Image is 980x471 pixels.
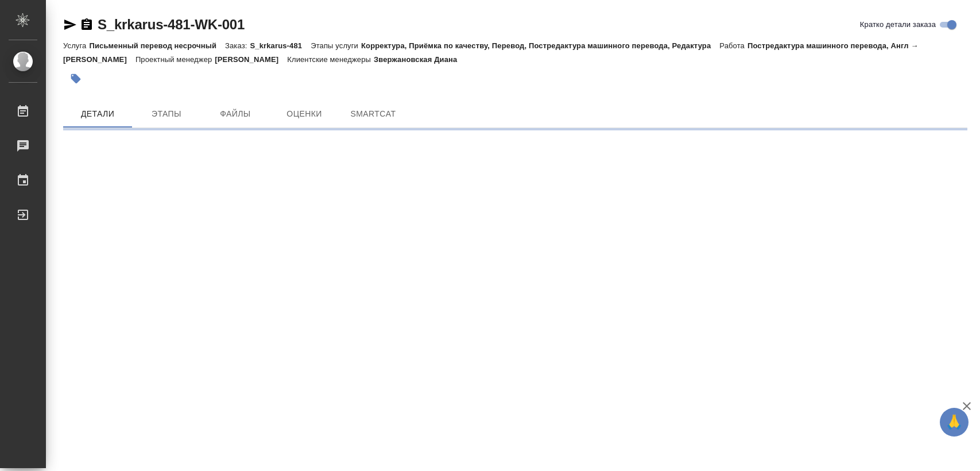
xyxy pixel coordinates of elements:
[63,66,88,91] button: Добавить тэг
[80,18,94,32] button: Скопировать ссылку
[63,41,89,50] p: Услуга
[346,107,401,121] span: SmartCat
[98,17,245,32] a: S_krkarus-481-WK-001
[940,408,969,437] button: 🙏
[225,41,250,50] p: Заказ:
[277,107,332,121] span: Оценки
[287,55,374,64] p: Клиентские менеджеры
[719,41,747,50] p: Работа
[944,410,964,434] span: 🙏
[374,55,466,64] p: Звержановская Диана
[250,41,311,50] p: S_krkarus-481
[63,18,77,32] button: Скопировать ссылку для ЯМессенджера
[215,55,287,64] p: [PERSON_NAME]
[361,41,719,50] p: Корректура, Приёмка по качеству, Перевод, Постредактура машинного перевода, Редактура
[860,19,936,30] span: Кратко детали заказа
[139,107,194,121] span: Этапы
[208,107,263,121] span: Файлы
[311,41,361,50] p: Этапы услуги
[70,107,125,121] span: Детали
[89,41,225,50] p: Письменный перевод несрочный
[135,55,215,64] p: Проектный менеджер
